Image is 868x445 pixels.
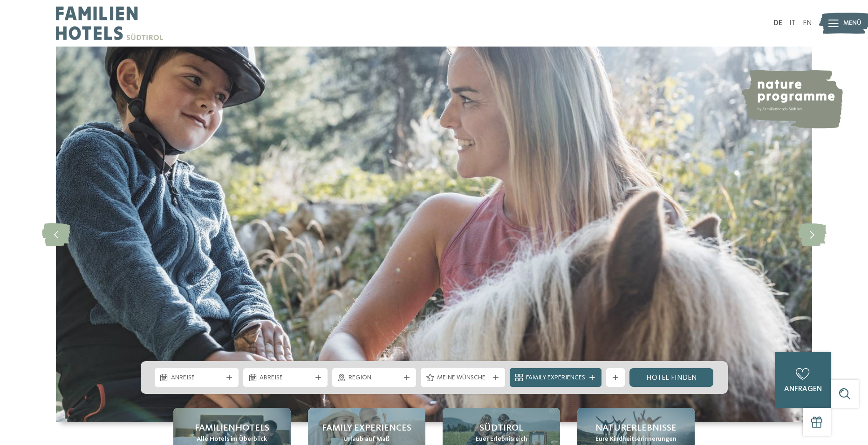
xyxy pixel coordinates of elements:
span: Alle Hotels im Überblick [197,435,267,444]
img: Familienhotels Südtirol: The happy family places [56,47,812,422]
span: Eure Kindheitserinnerungen [595,435,677,444]
span: Anreise [171,373,223,383]
a: EN [803,20,812,27]
span: Euer Erlebnisreich [476,435,527,444]
span: Südtirol [479,422,523,435]
a: anfragen [775,352,831,408]
span: Family Experiences [526,373,585,383]
span: Region [349,373,400,383]
span: Familienhotels [195,422,269,435]
img: nature programme by Familienhotels Südtirol [740,70,843,128]
span: Family Experiences [322,422,411,435]
span: Menü [843,19,861,28]
span: Naturerlebnisse [595,422,677,435]
a: IT [789,20,796,27]
span: Abreise [260,373,311,383]
span: anfragen [784,385,822,393]
span: Urlaub auf Maß [343,435,390,444]
span: Meine Wünsche [437,373,489,383]
a: DE [773,20,782,27]
a: Hotel finden [629,368,714,387]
